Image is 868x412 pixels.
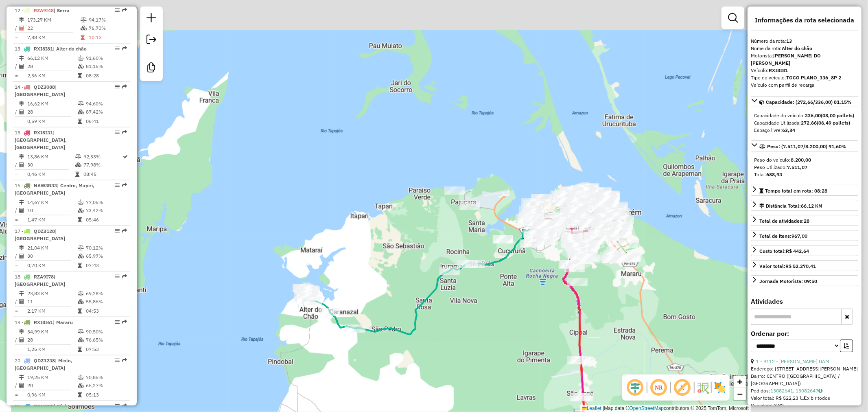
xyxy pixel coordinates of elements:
[78,208,84,213] i: % de utilização da cubagem
[115,84,120,89] em: Opções
[599,195,619,203] div: Atividade não roteirizada - GUSTAVO ROCHA
[754,171,855,178] div: Total:
[754,112,855,119] div: Capacidade do veículo:
[115,8,120,13] em: Opções
[759,278,817,285] div: Jornada Motorista: 09:50
[27,328,77,336] td: 34,99 KM
[15,33,19,42] td: =
[115,320,120,324] em: Opções
[759,232,807,240] div: Total de itens:
[751,109,858,137] div: Capacidade: (272,66/336,00) 81,15%
[19,208,24,213] i: Total de Atividades
[34,403,54,409] span: RZA9I98
[751,153,858,182] div: Peso: (7.511,07/8.200,00) 91,60%
[19,154,24,159] i: Distância Total
[75,172,79,177] i: Tempo total em rota
[767,143,846,149] span: Peso: (7.511,07/8.200,00) 91,60%
[19,18,24,22] i: Distância Total
[19,64,24,69] i: Total de Atividades
[85,117,127,125] td: 06:41
[54,403,70,409] span: | Miolo
[85,72,127,80] td: 08:28
[85,336,127,344] td: 76,65%
[751,140,858,151] a: Peso: (7.511,07/8.200,00) 91,60%
[603,405,604,411] span: |
[27,216,77,224] td: 1,47 KM
[459,202,480,210] div: Atividade não roteirizada - Helber Carneiro Vian
[785,263,816,269] strong: R$ 52.270,41
[27,161,75,169] td: 30
[27,391,77,399] td: 0,96 KM
[751,260,858,271] a: Valor total:R$ 52.270,41
[751,245,858,256] a: Custo total:R$ 442,64
[115,228,120,233] em: Opções
[751,53,821,66] strong: [PERSON_NAME] DO [PERSON_NAME]
[538,219,559,227] div: Atividade não roteirizada - A L F DA ROCHA COMER
[15,298,19,306] td: /
[78,329,84,334] i: % de utilização do peso
[599,191,619,199] div: Atividade não roteirizada - MAX CORDEIRO BENTES
[85,100,127,108] td: 94,60%
[34,228,55,234] span: QDZ3128
[15,403,70,409] span: 21 -
[85,289,127,298] td: 69,28%
[122,183,127,188] em: Rota exportada
[34,274,54,280] span: RZA9I78
[791,157,811,163] strong: 8.200,00
[15,261,19,270] td: =
[53,46,87,52] span: | Alter do chão
[85,298,127,306] td: 55,86%
[751,67,858,74] div: Veículo:
[27,261,77,270] td: 0,70 KM
[769,67,788,73] strong: RXI8I81
[78,73,82,78] i: Tempo total em rota
[78,291,84,296] i: % de utilização do peso
[840,340,853,352] button: Ordem crescente
[751,373,858,387] div: Bairro: CENTRO ([GEOGRAPHIC_DATA] / [GEOGRAPHIC_DATA])
[27,100,77,108] td: 16,62 KM
[27,54,77,62] td: 66,12 KM
[53,319,73,325] span: | Mararu
[751,200,858,211] a: Distância Total:66,12 KM
[15,381,19,390] td: /
[725,10,741,26] a: Exibir filtros
[27,108,77,116] td: 28
[766,171,782,178] strong: 688,93
[786,248,809,254] strong: R$ 442,64
[143,10,160,28] a: Nova sessão e pesquisa
[19,329,24,334] i: Distância Total
[85,345,127,353] td: 07:53
[34,46,53,52] span: RXI8I81
[81,18,87,22] i: % de utilização do peso
[27,33,80,42] td: 7,88 KM
[15,216,19,224] td: =
[54,7,70,13] span: | Serra
[751,185,858,196] a: Tempo total em rota: 08:28
[15,7,70,13] span: 12 -
[78,119,82,124] i: Tempo total em rota
[19,245,24,250] i: Distância Total
[115,183,120,188] em: Opções
[27,381,77,390] td: 20
[751,37,858,45] div: Número da rota:
[78,245,84,250] i: % de utilização do peso
[751,230,858,241] a: Total de itens:967,00
[78,56,84,61] i: % de utilização do peso
[751,402,858,409] div: Cubagem: 3,82
[34,319,53,325] span: RXI8I61
[630,405,664,411] a: OpenStreetMap
[597,192,618,200] div: Atividade não roteirizada - MANOEL GUIMARAES DA
[751,81,858,89] div: Veículo com perfil de recarga
[19,56,24,61] i: Distância Total
[122,228,127,233] em: Rota exportada
[27,16,80,24] td: 173,27 KM
[538,219,559,228] div: Atividade não roteirizada - ROSA MARIA FERREIRA
[143,59,160,78] a: Criar modelo
[19,110,24,114] i: Total de Atividades
[754,164,855,171] div: Peso Utilizado:
[85,381,127,390] td: 65,27%
[78,200,84,205] i: % de utilização do peso
[805,112,821,118] strong: 336,00
[85,198,127,206] td: 77,05%
[765,188,827,194] span: Tempo total em rota: 08:28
